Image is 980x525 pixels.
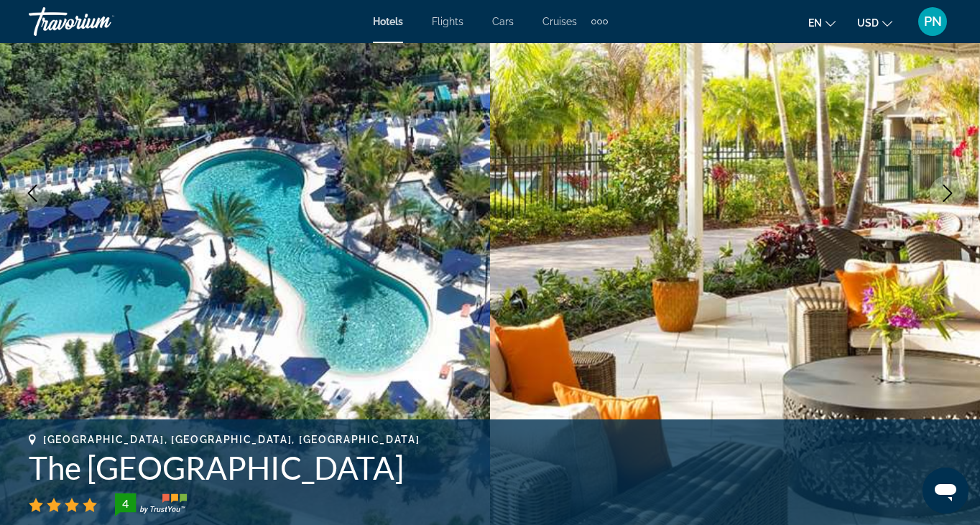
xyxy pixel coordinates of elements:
[808,12,836,33] button: Change language
[923,468,969,514] iframe: Button to launch messaging window
[14,175,50,211] button: Previous image
[924,14,942,29] span: PN
[373,16,403,27] a: Hotels
[591,10,608,33] button: Extra navigation items
[930,175,966,211] button: Next image
[111,495,139,512] div: 4
[432,16,463,27] a: Flights
[542,16,577,27] a: Cruises
[857,17,879,29] span: USD
[492,16,514,27] a: Cars
[29,449,951,486] h1: The [GEOGRAPHIC_DATA]
[914,6,951,37] button: User Menu
[857,12,892,33] button: Change currency
[43,434,420,445] span: [GEOGRAPHIC_DATA], [GEOGRAPHIC_DATA], [GEOGRAPHIC_DATA]
[115,493,187,516] img: trustyou-badge-hor.svg
[29,3,172,40] a: Travorium
[808,17,822,29] span: en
